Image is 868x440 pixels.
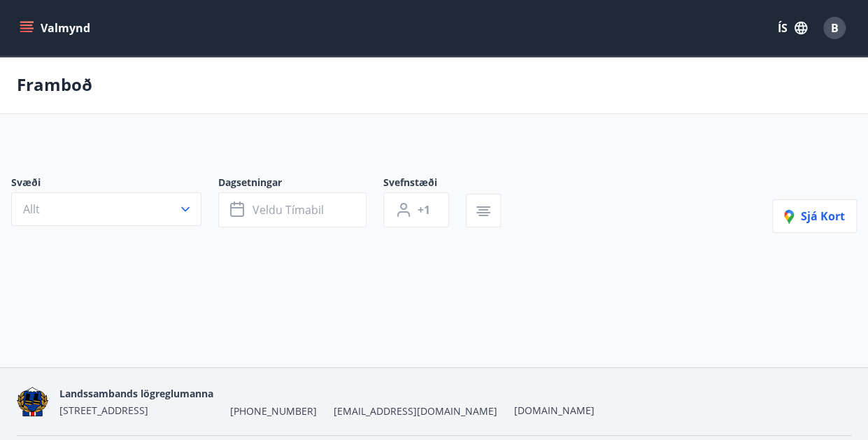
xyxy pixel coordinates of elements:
[230,404,317,418] span: [PHONE_NUMBER]
[59,404,148,417] span: [STREET_ADDRESS]
[218,176,383,192] span: Dagsetningar
[772,199,857,233] button: Sjá kort
[23,201,40,217] span: Allt
[784,208,845,224] span: Sjá kort
[418,202,430,218] span: +1
[334,404,497,418] span: [EMAIL_ADDRESS][DOMAIN_NAME]
[17,387,48,417] img: 1cqKbADZNYZ4wXUG0EC2JmCwhQh0Y6EN22Kw4FTY.png
[514,404,595,417] a: [DOMAIN_NAME]
[831,20,839,36] span: B
[218,192,367,227] button: Veldu tímabil
[59,387,213,400] span: Landssambands lögreglumanna
[383,192,449,227] button: +1
[818,11,851,45] button: B
[770,15,815,41] button: ÍS
[11,192,201,226] button: Allt
[383,176,466,192] span: Svefnstæði
[11,176,218,192] span: Svæði
[17,15,96,41] button: menu
[252,202,324,218] span: Veldu tímabil
[17,73,92,97] p: Framboð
